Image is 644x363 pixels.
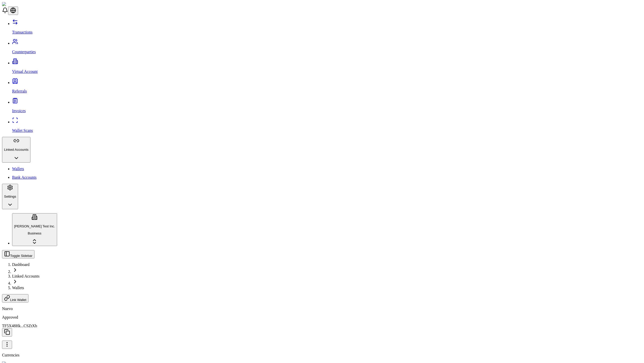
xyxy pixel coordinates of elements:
[2,307,642,311] p: Nuevo
[2,324,642,337] p: TF5X48Hk...CSZtXb
[12,41,642,54] a: Counterparties
[12,80,642,94] a: Referrals
[12,167,642,171] a: Wallets
[2,353,642,357] p: Currencies
[12,120,642,133] a: Wallet Scans
[14,231,55,235] p: Business
[2,328,12,337] button: Copy to clipboard
[2,184,18,209] button: Settings
[12,100,642,113] a: Invoices
[12,50,642,54] p: Counterparties
[2,2,32,7] img: ShieldPay Logo
[12,69,642,74] p: Virtual Account
[12,21,642,35] a: Transactions
[12,61,642,74] a: Virtual Account
[2,294,28,302] button: Link Wallet
[2,250,34,258] button: Toggle Sidebar
[12,262,29,267] a: Dashboard
[12,175,642,180] a: Bank Accounts
[12,274,39,278] a: Linked Accounts
[2,315,642,320] div: Approved
[2,137,30,163] button: Linked Accounts
[2,262,642,290] nav: breadcrumb
[14,224,55,228] p: [PERSON_NAME] Test Inc.
[12,30,642,35] p: Transactions
[10,298,26,302] span: Link Wallet
[12,213,57,246] button: [PERSON_NAME] Test Inc.Business
[4,195,16,198] p: Settings
[12,89,642,94] p: Referrals
[12,128,642,133] p: Wallet Scans
[12,286,24,290] a: Wallets
[10,254,32,258] span: Toggle Sidebar
[12,109,642,113] p: Invoices
[4,148,28,152] p: Linked Accounts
